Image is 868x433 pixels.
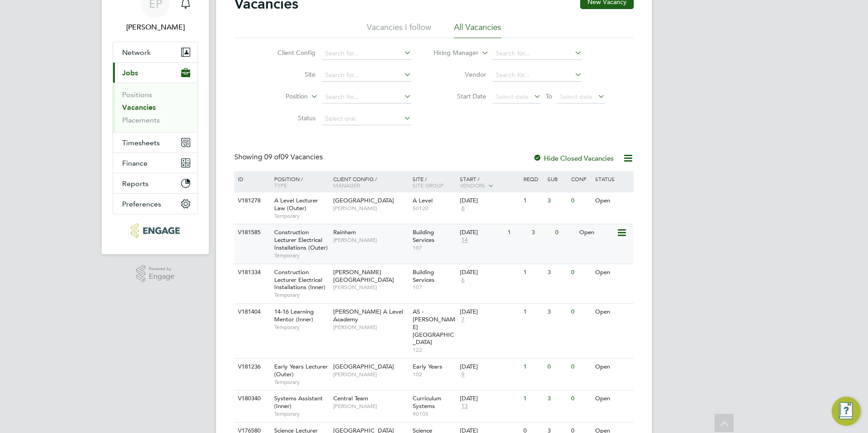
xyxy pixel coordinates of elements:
span: Temporary [274,252,329,259]
span: 09 Vacancies [264,153,323,162]
button: Timesheets [113,133,197,153]
span: Early Years [413,363,442,370]
span: Reports [122,179,148,188]
span: Rainham [333,228,356,236]
span: To [543,90,555,102]
div: [DATE] [460,308,519,316]
span: Building Services [413,228,434,244]
span: Select date [560,93,592,101]
span: [PERSON_NAME] [333,403,408,410]
label: Vendor [434,70,486,79]
div: V180340 [236,390,267,407]
label: Position [256,92,308,101]
div: 1 [521,304,545,320]
div: V181334 [236,264,267,281]
span: [PERSON_NAME] [333,284,408,291]
div: 0 [553,224,577,241]
input: Search for... [493,69,582,82]
label: Site [263,70,316,79]
span: Temporary [274,212,329,220]
span: Finance [122,159,148,167]
div: 0 [569,192,592,209]
div: 3 [545,192,569,209]
span: Temporary [274,291,329,299]
div: Open [593,390,632,407]
div: [DATE] [460,269,519,276]
button: Reports [113,173,197,193]
span: [PERSON_NAME] [333,236,408,244]
span: Early Years Lecturer (Outer) [274,363,328,378]
label: Client Config [263,49,316,57]
span: [PERSON_NAME][GEOGRAPHIC_DATA] [333,268,394,284]
div: 1 [521,390,545,407]
a: Go to home page [113,223,198,238]
span: Engage [149,273,174,280]
div: 0 [545,359,569,375]
div: Client Config / [331,171,410,193]
div: [DATE] [460,197,519,205]
div: V181404 [236,304,267,320]
div: [DATE] [460,363,519,371]
div: Site / [410,171,458,193]
span: 107 [413,244,456,251]
span: Central Team [333,394,368,402]
button: Finance [113,153,197,173]
div: ID [236,171,267,187]
span: Systems Assistant (Inner) [274,394,323,410]
div: Start / [458,171,521,194]
span: 102 [413,371,456,378]
span: 107 [413,284,456,291]
span: Jobs [122,69,138,77]
span: [GEOGRAPHIC_DATA] [333,363,394,370]
div: [DATE] [460,229,503,236]
span: 9 [460,371,466,379]
div: 3 [545,264,569,281]
span: Curriculum Systems [413,394,441,410]
div: 0 [569,304,592,320]
div: 1 [521,264,545,281]
div: Open [577,224,616,241]
span: A Level [413,197,433,204]
span: 14-16 Learning Mentor (Inner) [274,308,314,323]
button: Engage Resource Center [832,397,861,426]
button: Preferences [113,194,197,214]
span: Timesheets [122,138,160,147]
span: Construction Lecturer Electrical Installations (Inner) [274,268,325,291]
div: Open [593,192,632,209]
span: Vendors [460,182,485,189]
span: 7 [460,316,466,324]
label: Hiring Manager [426,49,478,58]
div: 0 [569,390,592,407]
span: Site Group [413,182,444,189]
div: Position / [267,171,331,193]
div: 0 [569,264,592,281]
span: 13 [460,403,469,410]
input: Search for... [322,69,411,82]
span: Temporary [274,379,329,386]
div: Open [593,359,632,375]
span: Network [122,48,151,57]
label: Hide Closed Vacancies [533,154,614,162]
button: Jobs [113,63,197,83]
input: Search for... [493,47,582,60]
div: V181236 [236,359,267,375]
div: V181585 [236,224,267,241]
span: Type [274,182,287,189]
button: Network [113,42,197,62]
span: Powered by [149,265,174,273]
span: Construction Lecturer Electrical Installations (Outer) [274,228,328,251]
span: 14 [460,236,469,244]
span: [GEOGRAPHIC_DATA] [333,197,394,204]
span: Temporary [274,410,329,418]
label: Status [263,114,316,122]
input: Search for... [322,47,411,60]
span: Temporary [274,324,329,331]
span: Manager [333,182,360,189]
div: 3 [529,224,553,241]
span: [PERSON_NAME] [333,205,408,212]
span: Building Services [413,268,434,284]
a: Placements [122,116,160,124]
li: All Vacancies [454,22,501,38]
div: Showing [234,153,325,162]
div: 1 [521,192,545,209]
